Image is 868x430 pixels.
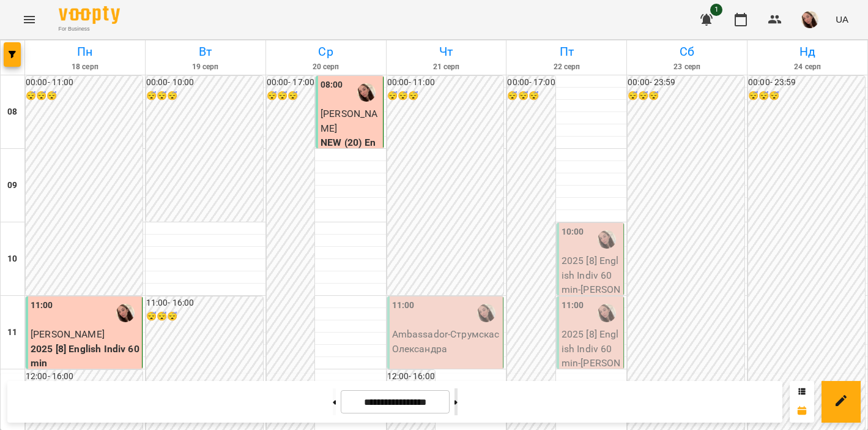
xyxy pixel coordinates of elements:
h6: 00:00 - 10:00 [146,76,263,89]
h6: 00:00 - 17:00 [267,76,314,89]
span: UA [836,13,848,26]
h6: 18 серп [27,61,143,73]
label: 11:00 [31,299,53,312]
p: 2025 [8] English Indiv 60 min - [PERSON_NAME] [562,254,621,311]
h6: 😴😴😴 [387,89,504,103]
h6: 11 [7,326,17,339]
h6: 😴😴😴 [146,89,263,103]
h6: 08 [7,105,17,119]
label: 11:00 [392,299,415,312]
h6: 22 серп [508,61,625,73]
h6: 10 [7,252,17,266]
span: [PERSON_NAME] [321,108,377,134]
h6: 00:00 - 11:00 [26,76,143,89]
span: [PERSON_NAME] [31,328,105,340]
h6: 00:00 - 11:00 [387,76,504,89]
p: NEW (20) English Indiv 60 min [321,135,380,179]
h6: 24 серп [749,61,866,73]
p: 2025 [8] English Indiv 60 min - [PERSON_NAME] [562,327,621,385]
label: 11:00 [562,299,584,312]
label: 10:00 [562,225,584,239]
img: Біла Євгенія Олександрівна (а) [598,230,616,249]
h6: 21 серп [388,61,505,73]
img: Біла Євгенія Олександрівна (а) [598,304,616,322]
h6: 😴😴😴 [748,89,865,103]
img: Біла Євгенія Олександрівна (а) [357,83,376,102]
p: Ambassador - Струмскас Олександра [392,327,501,356]
h6: 00:00 - 23:59 [628,76,744,89]
h6: 11:00 - 16:00 [146,296,263,310]
h6: Ср [268,42,384,61]
img: Біла Євгенія Олександрівна (а) [477,304,495,322]
p: 2025 [8] English Indiv 60 min [31,342,139,371]
h6: 00:00 - 17:00 [507,76,555,89]
h6: 19 серп [147,61,264,73]
span: For Business [59,25,120,33]
h6: 23 серп [629,61,745,73]
h6: 😴😴😴 [146,310,263,323]
h6: 😴😴😴 [26,89,143,103]
h6: Вт [147,42,264,61]
label: 08:00 [321,78,343,92]
h6: Сб [629,42,745,61]
h6: 12:00 - 16:00 [26,370,143,383]
h6: 😴😴😴 [267,89,314,103]
h6: 20 серп [268,61,384,73]
h6: Нд [749,42,866,61]
h6: 😴😴😴 [507,89,555,103]
span: 1 [710,4,722,16]
h6: Чт [388,42,505,61]
h6: 00:00 - 23:59 [748,76,865,89]
button: UA [831,8,853,31]
h6: 09 [7,179,17,192]
img: Біла Євгенія Олександрівна (а) [116,304,135,322]
button: Menu [15,5,44,34]
h6: Пн [27,42,143,61]
img: Voopty Logo [59,6,120,24]
h6: 😴😴😴 [628,89,744,103]
h6: 12:00 - 16:00 [387,370,435,383]
img: 8e00ca0478d43912be51e9823101c125.jpg [801,11,818,28]
h6: Пт [508,42,625,61]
